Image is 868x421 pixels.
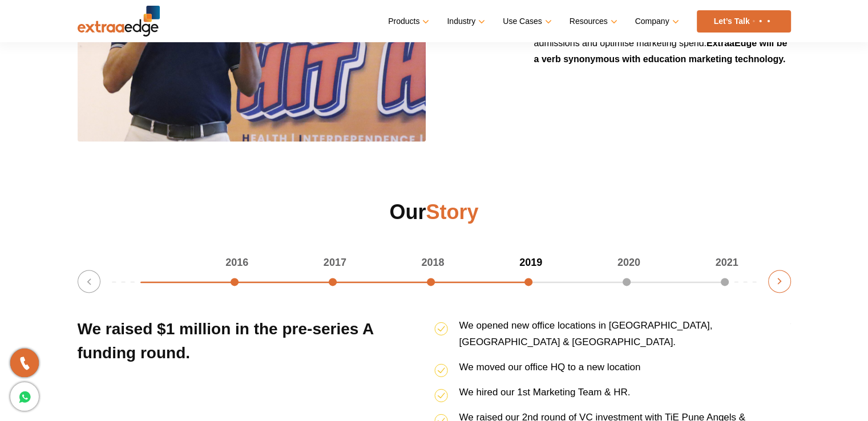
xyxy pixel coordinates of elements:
span: 2018 [421,257,444,268]
span: 2021 [715,257,738,268]
span: We hired our 1st Marketing Team & HR. [459,387,631,398]
span: 2017 [324,257,346,268]
span: 2016 [225,257,248,268]
button: Previous [78,270,100,293]
span: We moved our office HQ to a new location [459,362,641,373]
span: Story [426,200,478,224]
a: Company [635,13,677,30]
a: Let’s Talk [697,10,791,33]
a: Use Cases [503,13,549,30]
a: Products [388,13,427,30]
span: 2019 [519,257,542,268]
span: We opened new office locations in [GEOGRAPHIC_DATA], [GEOGRAPHIC_DATA] & [GEOGRAPHIC_DATA]. [459,320,713,347]
span: 2020 [617,257,640,268]
button: Next [768,270,791,293]
a: Resources [570,13,615,30]
h2: Our [78,199,791,226]
a: Industry [447,13,483,30]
